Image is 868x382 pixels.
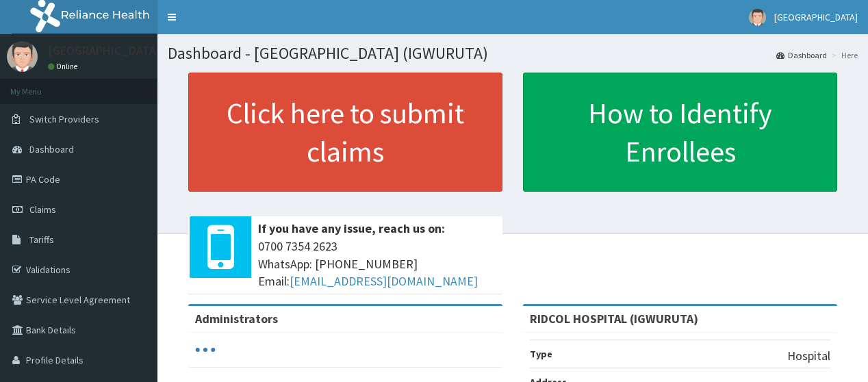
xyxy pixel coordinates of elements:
[188,73,502,192] a: Click here to submit claims
[29,233,54,246] span: Tariffs
[29,143,74,155] span: Dashboard
[828,49,858,61] li: Here
[195,340,216,360] svg: audio-loading
[258,238,496,290] span: 0700 7354 2623 WhatsApp: [PHONE_NUMBER] Email:
[48,62,81,71] a: Online
[168,44,858,62] h1: Dashboard - [GEOGRAPHIC_DATA] (IGWURUTA)
[195,311,278,327] b: Administrators
[29,203,56,216] span: Claims
[749,9,766,26] img: User Image
[523,73,837,192] a: How to Identify Enrollees
[290,273,478,289] a: [EMAIL_ADDRESS][DOMAIN_NAME]
[48,44,161,57] p: [GEOGRAPHIC_DATA]
[29,113,99,125] span: Switch Providers
[776,49,827,61] a: Dashboard
[787,347,830,365] p: Hospital
[7,41,38,72] img: User Image
[258,220,445,236] b: If you have any issue, reach us on:
[530,311,698,327] strong: RIDCOL HOSPITAL (IGWURUTA)
[774,11,858,23] span: [GEOGRAPHIC_DATA]
[530,348,552,360] b: Type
